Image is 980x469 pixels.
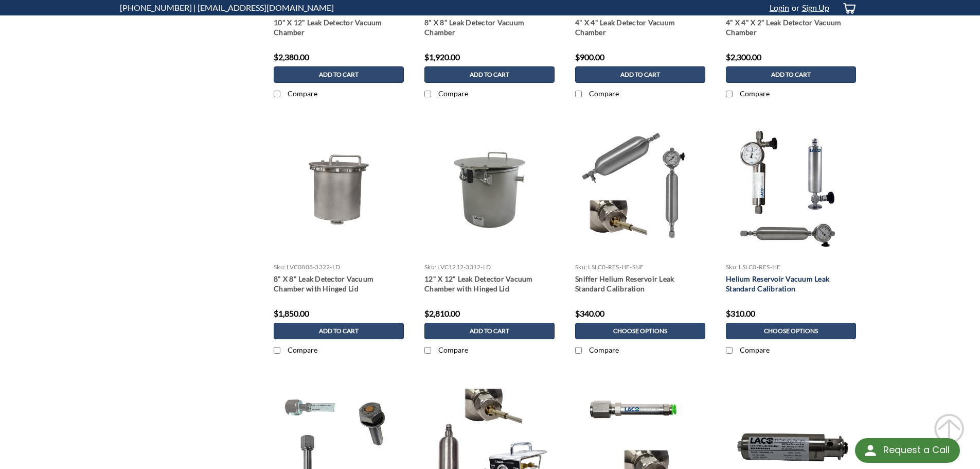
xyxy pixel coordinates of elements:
a: sku: LVC1212-3312-LD [424,263,491,271]
span: LSLC0-RES-HE [739,263,780,271]
span: $340.00 [575,308,604,318]
a: Choose Options [575,323,705,339]
span: Compare [589,345,619,354]
span: $900.00 [575,52,604,62]
span: sku: [274,263,286,271]
span: $2,300.00 [726,52,761,62]
input: Compare [575,347,582,354]
span: Compare [288,89,317,98]
span: Compare [589,89,619,98]
a: Add to Cart [726,66,856,83]
span: Add to Cart [470,327,509,335]
input: Compare [726,347,733,354]
span: Add to Cart [620,71,660,78]
span: Compare [438,89,468,98]
span: sku: [726,263,738,271]
a: Add to Cart [424,66,555,83]
span: Choose Options [613,327,667,335]
div: Scroll Back to Top [934,413,965,444]
a: sku: LSLC0-RES-HE [726,263,780,271]
a: sku: LVC0808-3322-LD [274,263,340,271]
span: LSLC0-RES-HE-SNF [588,263,644,271]
a: 4" X 4" Leak Detector Vacuum Chamber [575,18,705,37]
a: Add to Cart [274,323,404,339]
span: Compare [740,345,770,354]
span: Add to Cart [319,71,359,78]
a: Choose Options [726,323,856,339]
a: 8" X 8" Leak Detector Vacuum Chamber with Hinged Lid [274,274,404,293]
div: Request a Call [883,438,950,462]
span: Add to Cart [771,71,811,78]
div: Request a Call [855,438,960,463]
span: $2,380.00 [274,52,309,62]
a: 12" X 12" Leak Detector Vacuum Chamber with Hinged Lid [424,274,555,293]
input: Compare [274,91,280,97]
img: 12" X 12" Leak Detector Vacuum Chamber with Hinged Lid [419,150,560,229]
span: Choose Options [764,327,818,335]
img: round button [862,442,879,459]
a: sku: LSLC0-RES-HE-SNF [575,263,644,271]
a: Helium Reservoir Vacuum Leak Standard Calibration [726,274,856,293]
input: Compare [274,347,280,354]
img: Helium Reservoir Vacuum Leak Standard Calibration [721,119,861,259]
span: LVC1212-3312-LD [437,263,491,271]
a: Sniffer Helium Reservoir Leak Standard Calibration [575,274,705,293]
span: Compare [438,345,468,354]
span: $1,850.00 [274,308,309,318]
input: Compare [726,91,733,97]
span: Compare [740,89,770,98]
input: Compare [424,91,431,97]
a: 8" X 8" Leak Detector Vacuum Chamber [424,18,555,37]
span: $310.00 [726,308,755,318]
img: Sniffer Helium Reservoir Leak Standard Calibration [570,119,710,259]
span: Add to Cart [319,327,359,335]
a: Add to Cart [575,66,705,83]
a: Add to Cart [274,66,404,83]
span: $1,920.00 [424,52,460,62]
span: $2,810.00 [424,308,460,318]
span: or [789,3,799,12]
a: Add to Cart [424,323,555,339]
span: LVC0808-3322-LD [287,263,340,271]
span: Add to Cart [470,71,509,78]
span: sku: [575,263,587,271]
a: cart-preview-dropdown [834,1,861,15]
svg: submit [934,413,965,444]
span: sku: [424,263,436,271]
input: Compare [424,347,431,354]
a: 10" X 12" Leak Detector Vacuum Chamber [274,18,404,37]
span: Compare [288,345,317,354]
a: 4" X 4" X 2" Leak Detector Vacuum Chamber [726,18,856,37]
input: Compare [575,91,582,97]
